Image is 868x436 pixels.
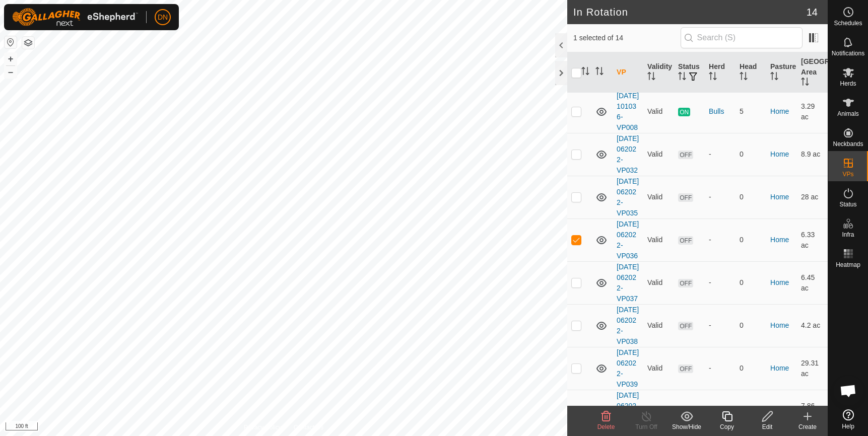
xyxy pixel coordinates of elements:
span: OFF [678,279,693,287]
div: Copy [707,422,747,431]
a: Home [770,150,789,158]
a: [DATE] 062022-VP035 [617,177,639,217]
span: OFF [678,151,693,159]
button: + [5,53,17,65]
div: - [709,192,731,202]
span: Schedules [834,20,862,26]
p-sorticon: Activate to sort [740,74,748,82]
span: ON [678,108,690,116]
div: Turn Off [626,422,666,431]
a: [DATE] 101036-VP008 [617,92,639,131]
th: Pasture [766,52,797,93]
span: Infra [842,232,854,238]
a: [DATE] 062022-VP037 [617,263,639,303]
td: Valid [643,90,674,133]
span: VPs [842,171,853,177]
a: Contact Us [294,423,323,432]
th: VP [613,52,643,93]
th: Validity [643,52,674,93]
span: 14 [807,5,818,20]
p-sorticon: Activate to sort [709,74,717,82]
a: Home [770,193,789,201]
span: OFF [678,365,693,373]
p-sorticon: Activate to sort [770,74,778,82]
div: Show/Hide [666,422,707,431]
td: 0 [736,176,766,219]
h2: In Rotation [573,6,807,18]
th: Herd [705,52,736,93]
td: 0 [736,133,766,176]
div: Open chat [833,376,863,406]
td: 4.2 ac [797,304,828,347]
p-sorticon: Activate to sort [647,74,655,82]
span: Help [842,423,854,429]
div: - [709,363,731,374]
a: Home [770,321,789,329]
td: Valid [643,304,674,347]
th: Head [736,52,766,93]
a: Help [828,405,868,433]
td: Valid [643,176,674,219]
td: Valid [643,133,674,176]
td: 0 [736,219,766,261]
td: 0 [736,261,766,304]
button: Map Layers [22,37,34,49]
span: 1 selected of 14 [573,33,681,43]
td: 0 [736,390,766,432]
td: 7.86 ac [797,390,828,432]
a: [DATE] 062022-VP040 [617,391,639,431]
button: Reset Map [5,36,17,48]
a: [DATE] 062022-VP038 [617,306,639,345]
span: OFF [678,236,693,245]
img: Gallagher Logo [12,8,138,26]
span: Animals [837,111,859,117]
th: Status [674,52,705,93]
span: Heatmap [836,262,860,268]
td: 6.33 ac [797,219,828,261]
span: OFF [678,322,693,330]
th: [GEOGRAPHIC_DATA] Area [797,52,828,93]
td: Valid [643,261,674,304]
a: Home [770,278,789,286]
div: - [709,277,731,288]
div: Bulls [709,106,731,117]
td: 0 [736,347,766,390]
a: [DATE] 062022-VP036 [617,220,639,260]
span: Delete [597,423,615,430]
td: 0 [736,304,766,347]
td: 8.9 ac [797,133,828,176]
td: 28 ac [797,176,828,219]
td: 29.31 ac [797,347,828,390]
p-sorticon: Activate to sort [595,68,604,77]
span: Notifications [832,50,864,56]
div: - [709,320,731,331]
p-sorticon: Activate to sort [581,68,589,77]
p-sorticon: Activate to sort [801,79,809,87]
td: 6.45 ac [797,261,828,304]
td: 3.29 ac [797,90,828,133]
p-sorticon: Activate to sort [678,74,686,82]
span: Neckbands [833,141,863,147]
a: [DATE] 062022-VP032 [617,134,639,174]
input: Search (S) [681,27,803,48]
div: - [709,235,731,245]
span: OFF [678,193,693,202]
span: Status [839,201,856,207]
td: 5 [736,90,766,133]
td: Valid [643,219,674,261]
span: DN [158,12,168,23]
a: Privacy Policy [244,423,282,432]
td: Valid [643,347,674,390]
a: [DATE] 062022-VP039 [617,348,639,388]
a: Home [770,107,789,115]
div: Create [787,422,828,431]
a: Home [770,364,789,372]
td: Valid [643,390,674,432]
span: Herds [840,81,856,87]
div: - [709,149,731,160]
a: Home [770,236,789,244]
button: – [5,66,17,78]
div: Edit [747,422,787,431]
